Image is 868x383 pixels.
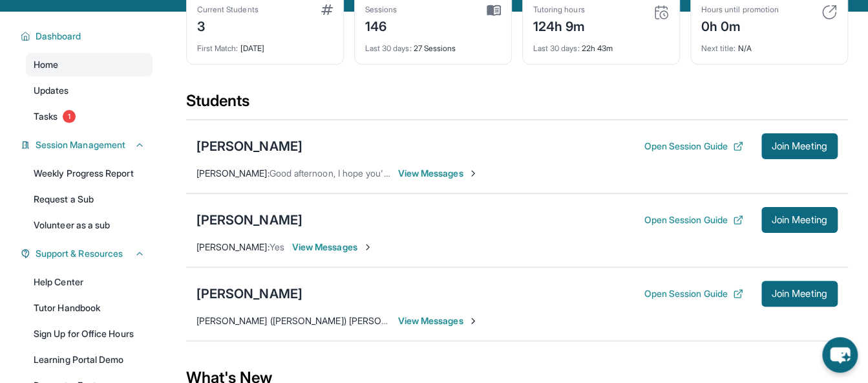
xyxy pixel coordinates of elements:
button: Join Meeting [761,281,838,307]
span: Last 30 days : [533,43,580,53]
img: card [321,5,333,15]
span: [PERSON_NAME] ([PERSON_NAME]) [PERSON_NAME] : [196,315,422,326]
button: Open Session Guide [644,213,743,226]
img: Chevron-Right [468,168,478,179]
a: Updates [26,79,153,102]
span: Yes [270,241,284,252]
div: Students [186,91,848,119]
div: [PERSON_NAME] [196,211,302,229]
button: Dashboard [30,30,145,43]
div: 27 Sessions [365,36,501,54]
span: [PERSON_NAME] : [196,241,270,252]
div: 124h 9m [533,15,586,36]
a: Sign Up for Office Hours [26,322,153,345]
div: Current Students [197,5,259,15]
span: First Match : [197,43,238,53]
span: View Messages [398,314,479,327]
a: Volunteer as a sub [26,213,153,237]
button: Open Session Guide [644,287,743,300]
button: Support & Resources [30,247,145,260]
div: Tutoring hours [533,5,586,15]
img: card [487,5,501,16]
span: Dashboard [36,30,81,43]
span: 1 [63,110,76,123]
a: Tutor Handbook [26,296,153,320]
button: Session Management [30,138,145,151]
a: Request a Sub [26,188,153,211]
span: Tasks [34,110,58,123]
div: 146 [365,15,397,36]
a: Tasks1 [26,105,153,128]
span: Session Management [36,138,125,151]
a: Help Center [26,270,153,294]
div: 22h 43m [533,36,669,54]
span: Updates [34,84,69,97]
div: 3 [197,15,259,36]
button: chat-button [822,337,858,373]
div: Hours until promotion [701,5,779,15]
span: Home [34,58,58,71]
span: View Messages [292,241,373,254]
span: Join Meeting [772,290,827,298]
div: Sessions [365,5,397,15]
a: Home [26,53,153,76]
div: [PERSON_NAME] [196,137,302,155]
a: Weekly Progress Report [26,162,153,185]
button: Join Meeting [761,207,838,233]
span: [PERSON_NAME] : [196,168,270,179]
span: Join Meeting [772,142,827,150]
span: Support & Resources [36,247,123,260]
div: N/A [701,36,837,54]
img: card [821,5,837,20]
div: [PERSON_NAME] [196,285,302,303]
button: Open Session Guide [644,140,743,153]
img: card [653,5,669,20]
div: 0h 0m [701,15,779,36]
span: Next title : [701,43,736,53]
span: View Messages [398,167,479,180]
button: Join Meeting [761,133,838,159]
span: Last 30 days : [365,43,412,53]
div: [DATE] [197,36,333,54]
img: Chevron-Right [363,242,373,252]
span: Join Meeting [772,216,827,224]
a: Learning Portal Demo [26,348,153,371]
img: Chevron-Right [468,316,478,326]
